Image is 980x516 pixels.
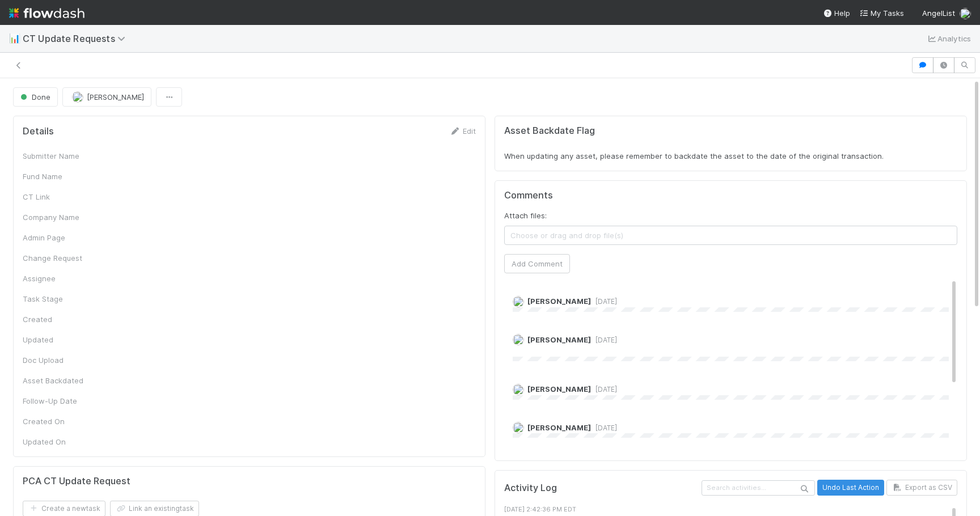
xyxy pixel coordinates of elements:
[9,33,20,43] span: 📊
[23,416,108,427] div: Created On
[23,126,54,137] h5: Details
[505,226,957,244] span: Choose or drag and drop file(s)
[504,505,957,514] div: [DATE] 2:42:36 PM EDT
[23,375,108,386] div: Asset Backdated
[513,422,524,433] img: avatar_55b415e2-df6a-4422-95b4-4512075a58f2.png
[23,395,108,407] div: Follow-Up Date
[817,480,884,496] button: Undo Last Action
[449,126,476,136] a: Edit
[87,92,144,101] span: [PERSON_NAME]
[527,335,591,344] span: [PERSON_NAME]
[859,7,904,19] a: My Tasks
[504,210,547,221] label: Attach files:
[922,9,955,18] span: AngelList
[504,190,957,201] h5: Comments
[13,87,58,107] button: Done
[527,297,591,306] span: [PERSON_NAME]
[591,424,617,432] span: [DATE]
[886,480,957,496] button: Export as CSV
[926,32,971,45] a: Analytics
[513,296,524,307] img: avatar_55b415e2-df6a-4422-95b4-4512075a58f2.png
[23,252,108,264] div: Change Request
[23,314,108,325] div: Created
[591,297,617,306] span: [DATE]
[23,436,108,447] div: Updated On
[72,91,83,103] img: avatar_55b415e2-df6a-4422-95b4-4512075a58f2.png
[702,480,815,496] input: Search activities...
[513,384,524,395] img: avatar_55b415e2-df6a-4422-95b4-4512075a58f2.png
[504,254,570,273] button: Add Comment
[823,7,850,19] div: Help
[859,9,904,18] span: My Tasks
[527,423,591,432] span: [PERSON_NAME]
[513,334,524,345] img: avatar_ba0ef937-97b0-4cb1-a734-c46f876909ef.png
[960,8,971,19] img: avatar_ba0ef937-97b0-4cb1-a734-c46f876909ef.png
[62,87,151,107] button: [PERSON_NAME]
[23,232,108,243] div: Admin Page
[23,334,108,345] div: Updated
[23,476,130,487] h5: PCA CT Update Request
[23,150,108,162] div: Submitter Name
[23,273,108,284] div: Assignee
[591,336,617,344] span: [DATE]
[504,125,957,137] h5: Asset Backdate Flag
[23,33,131,44] span: CT Update Requests
[18,92,50,101] span: Done
[527,384,591,394] span: [PERSON_NAME]
[23,293,108,304] div: Task Stage
[591,385,617,394] span: [DATE]
[504,483,699,494] h5: Activity Log
[23,354,108,366] div: Doc Upload
[23,191,108,202] div: CT Link
[504,151,884,160] span: When updating any asset, please remember to backdate the asset to the date of the original transa...
[9,3,85,23] img: logo-inverted-e16ddd16eac7371096b0.svg
[23,212,108,223] div: Company Name
[23,171,108,182] div: Fund Name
